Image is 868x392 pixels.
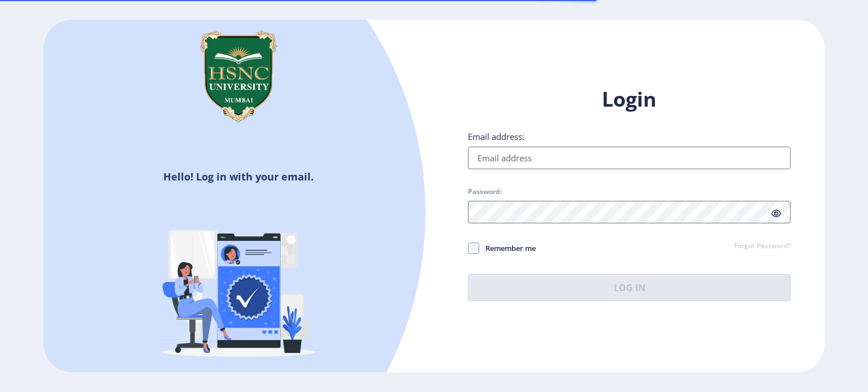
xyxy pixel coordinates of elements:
h1: Login [468,86,791,113]
label: Email address: [468,131,524,142]
img: hsnc.png [182,20,295,133]
input: Email address [468,147,791,169]
label: Password: [468,187,502,196]
button: Log In [468,274,791,301]
a: Forgot Password? [734,241,791,252]
span: Remember me [479,241,536,255]
img: Verified-rafiki.svg [140,188,337,385]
